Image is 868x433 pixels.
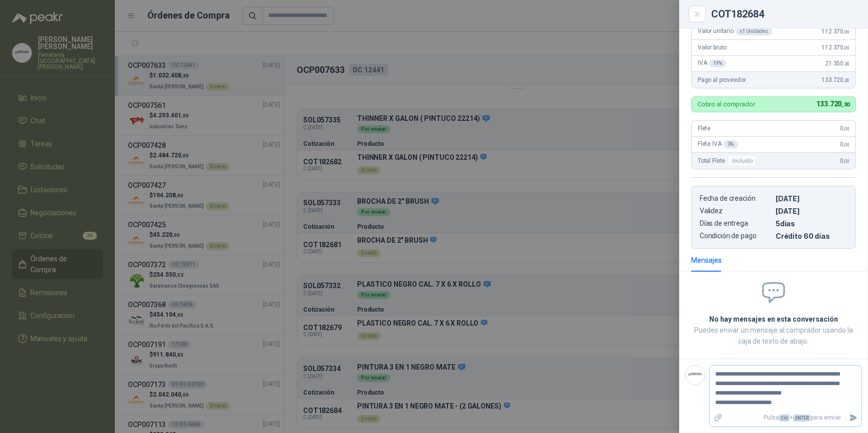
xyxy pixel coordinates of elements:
span: ENTER [793,415,811,422]
label: Adjuntar archivos [710,409,727,427]
p: [DATE] [776,194,848,203]
h2: No hay mensajes en esta conversación [691,314,856,325]
span: ,00 [844,126,850,131]
p: Pulsa + para enviar [727,409,846,427]
button: Enviar [845,409,862,427]
span: ,00 [844,45,850,50]
p: Validez [700,207,772,215]
span: ,30 [842,101,850,108]
span: Valor unitario [698,27,772,35]
p: Días de entrega [700,219,772,228]
button: Close [691,8,703,20]
div: 19 % [709,59,727,67]
div: Incluido [727,155,757,167]
span: Ctrl [779,415,790,422]
span: Pago al proveedor [698,76,746,83]
p: [DATE] [776,207,848,215]
div: COT182684 [711,9,856,19]
p: Condición de pago [700,232,772,240]
p: Fecha de creación [700,194,772,203]
img: Company Logo [686,366,705,385]
span: Flete IVA [698,140,738,148]
p: Cobro al comprador [698,101,755,107]
span: 112.370 [822,44,850,51]
span: ,00 [844,142,850,147]
span: 133.720 [822,76,850,83]
span: Flete [698,125,711,132]
div: Mensajes [691,255,722,266]
span: ,30 [844,61,850,66]
span: Total Flete [698,155,759,167]
p: 5 dias [776,219,848,228]
span: ,00 [844,29,850,34]
span: 0 [841,125,850,132]
p: Crédito 60 días [776,232,848,240]
span: 133.720 [816,100,850,108]
span: 0 [841,157,850,164]
span: ,00 [844,158,850,164]
span: IVA [698,59,726,67]
span: ,30 [844,77,850,83]
span: Valor bruto [698,44,727,51]
div: x 1 Unidades [736,27,772,35]
span: 0 [841,141,850,148]
p: Puedes enviar un mensaje al comprador usando la caja de texto de abajo. [691,325,856,347]
span: 21.350 [825,60,850,67]
div: 0 % [724,140,738,148]
span: 112.370 [822,28,850,35]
